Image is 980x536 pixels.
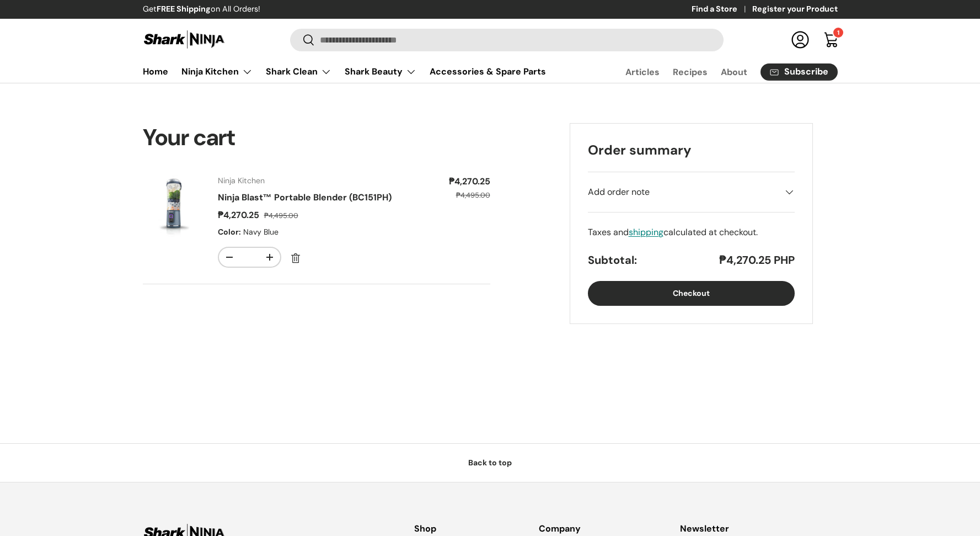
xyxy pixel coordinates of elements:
[143,123,490,153] h1: Your cart
[338,61,423,83] summary: Shark Beauty
[218,209,262,221] dd: ₱4,270.25
[143,3,260,15] p: Get on All Orders!
[218,175,414,187] div: Ninja Kitchen
[784,67,828,76] span: Subscribe
[143,29,226,50] img: Shark Ninja Philippines
[673,61,708,83] a: Recipes
[680,522,838,535] h2: Newsletter
[629,226,663,238] a: shipping
[837,29,839,36] span: 1
[264,211,298,220] s: ₱4,495.00
[143,61,168,82] a: Home
[721,61,747,83] a: About
[456,190,490,200] s: ₱4,495.00
[181,61,253,83] a: Ninja Kitchen
[240,248,259,267] input: Quantity
[286,248,306,268] a: Remove
[692,3,752,15] a: Find a Store
[175,61,259,83] summary: Ninja Kitchen
[259,61,338,83] summary: Shark Clean
[588,252,637,268] h3: Subtotal:
[143,61,546,83] nav: Primary
[761,63,838,81] a: Subscribe
[143,175,205,237] img: Ninja Blast™ Portable Blender (BC151PH)
[218,192,392,203] a: Ninja Blast™ Portable Blender (BC151PH)
[625,61,660,83] a: Articles
[157,4,211,14] strong: FREE Shipping
[588,281,795,306] button: Checkout
[427,175,490,188] dd: ₱4,270.25
[752,3,838,15] a: Register your Product
[588,185,650,199] span: Add order note
[266,61,331,83] a: Shark Clean
[218,227,241,237] strong: Color:
[345,61,416,83] a: Shark Beauty
[599,61,838,83] nav: Secondary
[588,226,795,239] div: Taxes and calculated at checkout.
[588,141,795,158] h2: Order summary
[719,252,795,268] p: ₱4,270.25 PHP
[243,227,279,237] dd: Navy Blue
[430,61,546,82] a: Accessories & Spare Parts
[588,172,795,212] summary: Add order note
